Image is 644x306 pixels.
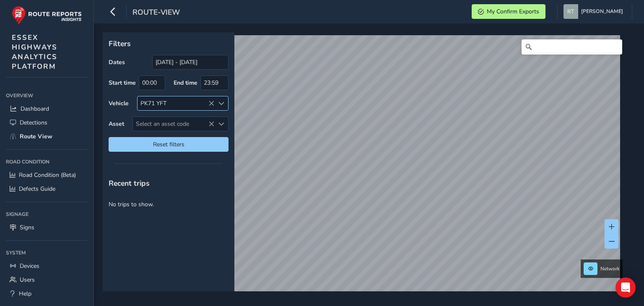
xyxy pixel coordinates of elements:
a: Devices [6,259,88,273]
a: Route View [6,130,88,143]
div: PK71 YFT [138,96,214,110]
span: Network [600,265,620,272]
div: Select an asset code [214,117,228,131]
label: Vehicle [109,99,129,107]
img: diamond-layout [563,4,578,19]
div: Road Condition [6,156,88,168]
span: ESSEX HIGHWAYS ANALYTICS PLATFORM [12,33,57,71]
div: Overview [6,89,88,102]
label: Asset [109,120,124,128]
label: Start time [109,79,136,87]
a: Help [6,287,88,301]
p: No trips to show. [103,194,234,215]
span: Dashboard [21,105,49,113]
span: Road Condition (Beta) [19,171,76,179]
span: Defects Guide [19,185,55,193]
p: Filters [109,38,229,49]
canvas: Map [106,35,620,301]
a: Dashboard [6,102,88,116]
span: Reset filters [115,140,222,148]
span: My Confirm Exports [487,8,539,16]
button: My Confirm Exports [472,4,545,19]
span: Route View [20,132,52,140]
span: Devices [20,262,39,270]
img: rr logo [12,6,82,25]
a: Detections [6,116,88,130]
span: Detections [20,119,47,127]
a: Defects Guide [6,182,88,196]
a: Road Condition (Beta) [6,168,88,182]
span: Recent trips [109,178,150,188]
a: Users [6,273,88,287]
span: Users [20,276,35,284]
label: Dates [109,58,125,66]
span: [PERSON_NAME] [581,4,623,19]
span: Select an asset code [133,117,214,131]
button: [PERSON_NAME] [563,4,626,19]
span: Help [19,290,31,298]
div: Open Intercom Messenger [615,277,636,298]
a: Signs [6,220,88,234]
button: Reset filters [109,137,229,152]
div: System [6,246,88,259]
span: Signs [20,223,34,231]
input: Search [522,39,622,54]
div: Signage [6,208,88,220]
span: route-view [132,7,180,19]
label: End time [174,79,197,87]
